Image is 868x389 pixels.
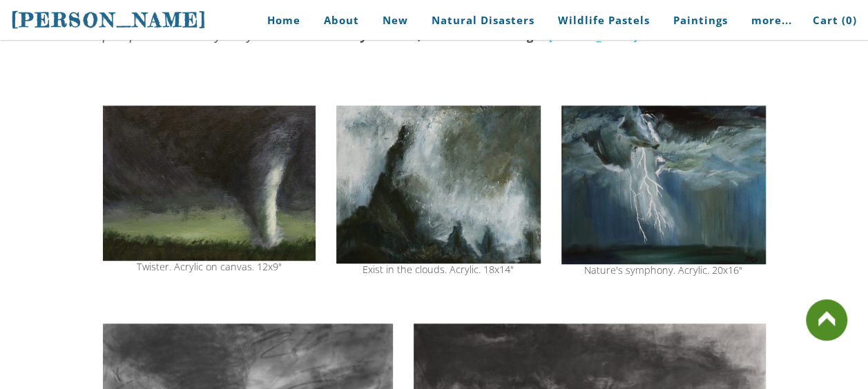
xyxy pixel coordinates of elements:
[802,5,857,36] a: Cart (0)
[372,5,418,36] a: New
[561,266,766,275] div: Nature's symphony. Acrylic. 20x16"
[11,7,207,33] a: [PERSON_NAME]
[663,5,738,36] a: Paintings
[561,106,766,264] img: lightning painting
[103,106,316,261] img: twister
[11,8,207,32] span: [PERSON_NAME]
[846,13,853,27] span: 0
[314,5,369,36] a: About
[741,5,802,36] a: more...
[336,106,541,263] img: clouds over mountains
[103,262,316,272] div: Twister. Acrylic on canvas. 12x9"
[336,265,541,275] div: Exist in the clouds. Acrylic. 18x14"
[247,5,311,36] a: Home
[548,5,660,36] a: Wildlife Pastels
[421,5,545,36] a: Natural Disasters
